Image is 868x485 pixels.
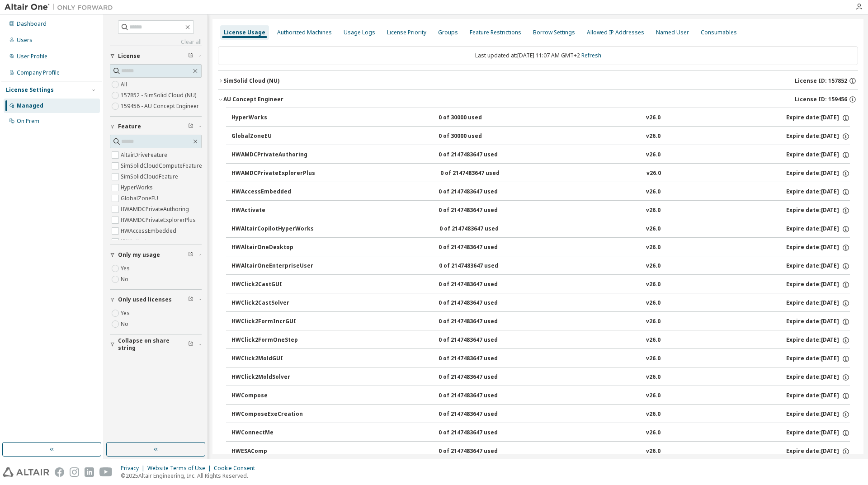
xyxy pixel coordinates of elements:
img: altair_logo.svg [3,467,49,477]
div: 0 of 2147483647 used [439,392,520,400]
div: v26.0 [646,392,660,400]
label: AltairDriveFeature [121,150,169,160]
a: Refresh [581,52,601,59]
div: Authorized Machines [277,29,332,36]
div: Expire date: [DATE] [786,355,850,363]
div: Expire date: [DATE] [786,225,850,233]
div: Expire date: [DATE] [786,188,850,196]
button: SimSolid Cloud (NU)License ID: 157852 [218,71,858,91]
button: Only used licenses [110,290,202,310]
div: Cookie Consent [214,465,260,472]
div: HWESAComp [231,447,313,456]
a: Clear all [110,38,202,46]
button: HWAltairCopilotHyperWorks0 of 2147483647 usedv26.0Expire date:[DATE] [231,219,850,239]
div: License Settings [6,86,54,94]
button: HWAccessEmbedded0 of 2147483647 usedv26.0Expire date:[DATE] [231,182,850,202]
div: HWAltairCopilotHyperWorks [231,225,314,233]
label: HyperWorks [121,182,155,193]
div: HWAMDCPrivateExplorerPlus [231,170,315,178]
div: HWConnectMe [231,429,313,437]
div: HWClick2MoldGUI [231,355,313,363]
img: instagram.svg [70,467,79,477]
div: 0 of 2147483647 used [439,336,520,344]
span: Collapse on share string [118,337,188,352]
div: License Usage [224,29,265,36]
div: Named User [656,29,689,36]
div: Company Profile [17,69,60,76]
div: 0 of 2147483647 used [439,225,521,233]
button: HWConnectMe0 of 2147483647 usedv26.0Expire date:[DATE] [231,423,850,443]
div: 0 of 30000 used [439,132,520,141]
button: HWClick2MoldSolver0 of 2147483647 usedv26.0Expire date:[DATE] [231,367,850,387]
div: 0 of 2147483647 used [439,410,520,419]
div: v26.0 [646,318,660,326]
div: Dashboard [17,20,47,28]
button: HWActivate0 of 2147483647 usedv26.0Expire date:[DATE] [231,201,850,221]
div: Managed [17,102,43,109]
div: Expire date: [DATE] [786,373,850,381]
div: 0 of 2147483647 used [440,170,522,178]
div: HyperWorks [231,114,313,122]
div: Usage Logs [344,29,375,36]
label: No [121,319,130,330]
label: SimSolidCloudComputeFeature [121,160,204,171]
div: v26.0 [646,336,660,344]
button: AU Concept EngineerLicense ID: 159456 [218,89,858,109]
div: HWAccessEmbedded [231,188,313,196]
div: v26.0 [646,355,660,363]
div: 0 of 2147483647 used [439,355,520,363]
button: HWAltairOneDesktop0 of 2147483647 usedv26.0Expire date:[DATE] [231,238,850,258]
div: v26.0 [646,207,660,215]
img: linkedin.svg [85,467,94,477]
div: HWClick2FormOneStep [231,336,313,344]
img: Altair One [5,3,118,12]
div: HWAltairOneEnterpriseUser [231,262,313,270]
div: Expire date: [DATE] [786,170,850,178]
div: HWCompose [231,392,313,400]
div: Expire date: [DATE] [786,207,850,215]
div: v26.0 [646,410,660,419]
span: License ID: 157852 [795,77,847,85]
label: GlobalZoneEU [121,193,160,204]
button: Only my usage [110,245,202,265]
div: 0 of 2147483647 used [439,207,520,215]
button: HyperWorks0 of 30000 usedv26.0Expire date:[DATE] [231,108,850,128]
button: Collapse on share string [110,334,202,354]
div: HWComposeExeCreation [231,410,313,419]
div: v26.0 [646,132,660,141]
div: v26.0 [646,447,660,456]
div: Expire date: [DATE] [786,151,850,159]
div: v26.0 [646,151,660,159]
button: HWClick2CastGUI0 of 2147483647 usedv26.0Expire date:[DATE] [231,275,850,295]
div: Allowed IP Addresses [587,29,644,36]
div: v26.0 [646,373,660,381]
div: v26.0 [646,262,660,270]
div: v26.0 [646,281,660,289]
div: v26.0 [646,429,660,437]
label: HWAccessEmbedded [121,226,178,236]
div: Privacy [121,465,147,472]
div: 0 of 2147483647 used [439,318,520,326]
div: HWClick2CastGUI [231,281,313,289]
div: Expire date: [DATE] [786,132,850,141]
div: Expire date: [DATE] [786,299,850,307]
div: HWActivate [231,207,313,215]
span: Clear filter [188,123,193,130]
span: Clear filter [188,52,193,60]
div: 0 of 30000 used [439,114,520,122]
p: © 2025 Altair Engineering, Inc. All Rights Reserved. [121,472,260,480]
div: HWClick2CastSolver [231,299,313,307]
span: Clear filter [188,296,193,303]
label: HWActivate [121,236,151,247]
label: HWAMDCPrivateExplorerPlus [121,215,198,226]
div: 0 of 2147483647 used [439,373,520,381]
div: GlobalZoneEU [231,132,313,141]
button: HWAltairOneEnterpriseUser0 of 2147483647 usedv26.0Expire date:[DATE] [231,256,850,276]
div: Expire date: [DATE] [786,318,850,326]
label: Yes [121,263,132,274]
span: Only my usage [118,251,160,259]
button: HWAMDCPrivateAuthoring0 of 2147483647 usedv26.0Expire date:[DATE] [231,145,850,165]
label: Yes [121,308,132,319]
div: 0 of 2147483647 used [439,244,520,252]
div: v26.0 [646,170,661,178]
